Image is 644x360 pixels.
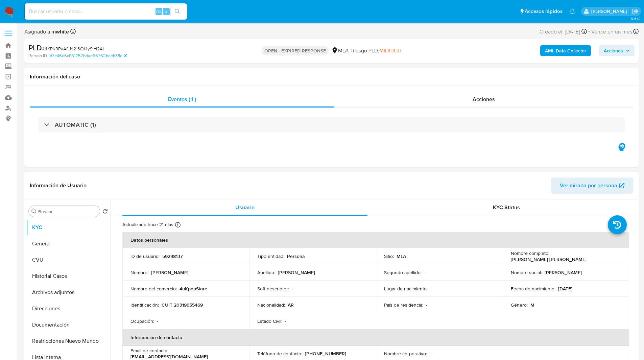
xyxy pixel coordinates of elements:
[560,177,617,194] span: Ver mirada por persona
[632,8,639,15] a: Salir
[151,269,188,275] p: [PERSON_NAME]
[257,318,282,324] p: Estado Civil :
[30,182,87,189] h1: Información de Usuario
[473,95,495,103] span: Acciones
[257,302,285,308] p: Nacionalidad :
[379,47,401,54] span: MIDHIGH
[288,302,294,308] p: AR
[384,269,422,275] p: Segundo apellido :
[38,209,97,215] input: Buscar
[511,250,549,256] p: Nombre completo :
[384,302,423,308] p: País de residencia :
[130,347,168,354] p: Email de contacto :
[604,45,623,56] span: Acciones
[26,268,111,284] button: Historial Casos
[122,221,173,228] p: Actualizado hace 21 días
[384,351,427,357] p: Nombre corporativo :
[130,318,154,324] p: Ocupación :
[558,286,572,292] p: [DATE]
[257,351,302,357] p: Teléfono de contacto :
[588,27,590,36] span: -
[569,8,575,14] a: Notificaciones
[130,253,160,259] p: ID de usuario :
[511,269,542,275] p: Nombre social :
[26,333,111,349] button: Restricciones Nuevo Mundo
[130,302,159,308] p: Identificación :
[156,8,162,15] span: Alt
[384,286,428,292] p: Lugar de nacimiento :
[102,209,108,216] button: Volver al orden por defecto
[42,45,104,52] span: # 4KPK9PvAfLN213Ol4y9lH2Ai
[26,236,111,252] button: General
[599,45,635,56] button: Acciones
[424,269,426,275] p: -
[24,28,69,35] span: Asignado a
[545,45,586,56] b: AML Data Collector
[384,253,394,259] p: Sitio :
[511,256,587,262] p: [PERSON_NAME] [PERSON_NAME]
[430,286,432,292] p: -
[426,302,427,308] p: -
[162,253,183,259] p: 59298137
[493,203,520,211] span: KYC Status
[50,28,69,35] b: mwhite
[351,47,401,54] span: Riesgo PLD:
[26,284,111,301] button: Archivos adjuntos
[26,219,111,236] button: KYC
[25,7,187,16] input: Buscar usuario o caso...
[305,351,346,357] p: [PHONE_NUMBER]
[162,302,203,308] p: CUIT 20319655469
[130,354,208,360] p: [EMAIL_ADDRESS][DOMAIN_NAME]
[122,232,629,248] th: Datos personales
[545,269,582,275] p: [PERSON_NAME]
[257,269,275,275] p: Apellido :
[257,286,289,292] p: Soft descriptor :
[591,28,632,35] span: Vence en un mes
[530,302,534,308] p: M
[292,286,293,292] p: -
[331,47,349,54] div: MLA
[257,253,284,259] p: Tipo entidad :
[26,252,111,268] button: CVU
[31,209,37,214] button: Buscar
[130,286,177,292] p: Nombre del comercio :
[28,42,42,53] b: PLD
[30,73,633,80] h1: Información del caso
[511,302,528,308] p: Género :
[397,253,406,259] p: MLA
[180,286,207,292] p: 4uKpopStore
[551,177,633,194] button: Ver mirada por persona
[591,8,629,15] p: matiasagustin.white@mercadolibre.com
[168,95,196,103] span: Eventos ( 1 )
[235,203,255,211] span: Usuario
[38,117,625,133] div: AUTOMATIC (1)
[278,269,315,275] p: [PERSON_NAME]
[122,329,629,345] th: Información de contacto
[55,121,96,128] h3: AUTOMATIC (1)
[540,27,587,36] div: Creado el: [DATE]
[540,45,591,56] button: AML Data Collector
[262,46,329,55] p: OPEN - EXPIRED RESPONSE
[430,351,431,357] p: -
[287,253,305,259] p: Persona
[157,318,158,324] p: -
[170,7,184,16] button: search-icon
[26,301,111,317] button: Direcciones
[165,8,167,15] span: s
[28,53,47,59] b: Person ID
[48,53,127,59] a: 1d7e46e6cf161257bdae66762baeb38e
[130,269,148,275] p: Nombre :
[285,318,286,324] p: -
[26,317,111,333] button: Documentación
[511,286,555,292] p: Fecha de nacimiento :
[525,8,563,15] span: Accesos rápidos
